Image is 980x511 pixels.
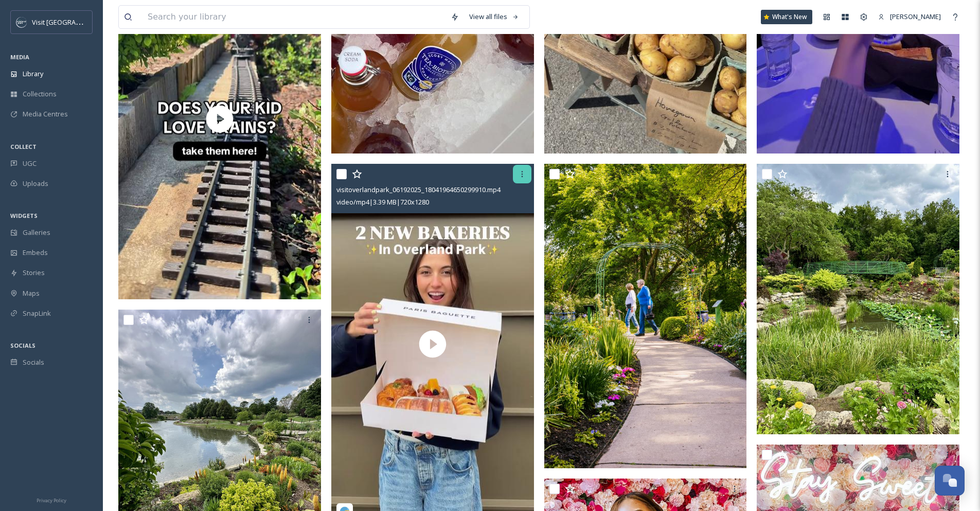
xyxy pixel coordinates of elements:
[16,17,27,27] img: c3es6xdrejuflcaqpovn.png
[336,197,429,207] span: video/mp4 | 3.39 MB | 720 x 1280
[10,342,35,349] span: SOCIALS
[336,185,501,194] span: visitoverlandpark_06192025_18041964650299910.mp4
[23,268,45,278] span: Stories
[464,7,524,27] a: View all files
[10,212,38,219] span: WIDGETS
[544,164,747,468] img: Visit-OP---Arboretum---09.JPG
[23,159,37,168] span: UGC
[10,143,37,150] span: COLLECT
[873,7,946,27] a: [PERSON_NAME]
[23,89,57,99] span: Collections
[890,12,941,21] span: [PERSON_NAME]
[761,10,812,24] a: What's New
[757,164,959,434] img: OP-Arboretum-1.jpg
[23,248,48,258] span: Embeds
[37,493,66,506] a: Privacy Policy
[37,497,66,504] span: Privacy Policy
[935,466,965,496] button: Open Chat
[23,69,43,79] span: Library
[23,357,44,367] span: Socials
[142,6,446,28] input: Search your library
[32,17,112,27] span: Visit [GEOGRAPHIC_DATA]
[23,109,68,119] span: Media Centres
[23,309,51,318] span: SnapLink
[23,179,48,189] span: Uploads
[23,228,50,237] span: Galleries
[10,53,29,61] span: MEDIA
[23,288,40,298] span: Maps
